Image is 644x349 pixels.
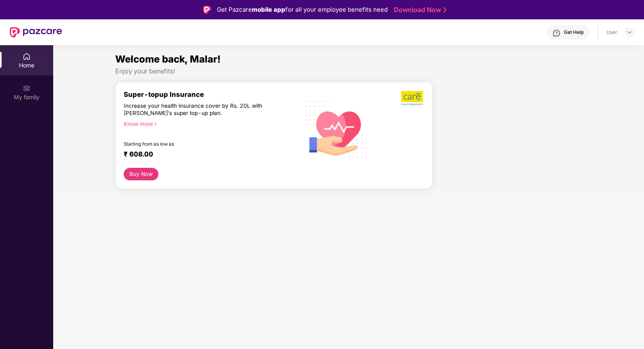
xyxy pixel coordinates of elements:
[553,29,561,37] img: svg+xml;base64,PHN2ZyBpZD0iSGVscC0zMngzMiIgeG1sbnM9Imh0dHA6Ly93d3cudzMub3JnLzIwMDAvc3ZnIiB3aWR0aD...
[115,67,582,75] div: Enjoy your benefits!
[252,6,285,13] strong: mobile app
[23,84,31,92] img: svg+xml;base64,PHN2ZyB3aWR0aD0iMjAiIGhlaWdodD0iMjAiIHZpZXdCb3g9IjAgMCAyMCAyMCIgZmlsbD0ibm9uZSIgeG...
[217,5,388,15] div: Get Pazcare for all your employee benefits need
[394,6,444,14] a: Download Now
[124,150,291,160] div: ₹ 608.00
[124,90,299,98] div: Super-topup Insurance
[626,29,633,36] img: svg+xml;base64,PHN2ZyBpZD0iRHJvcGRvd24tMzJ4MzIiIHhtbG5zPSJodHRwOi8vd3d3LnczLm9yZy8yMDAwL3N2ZyIgd2...
[10,27,62,38] img: New Pazcare Logo
[124,120,294,126] div: Know more
[124,168,158,180] button: Buy Now
[115,53,221,65] span: Welcome back, Malar!
[443,6,447,14] img: Stroke
[23,52,31,61] img: svg+xml;base64,PHN2ZyBpZD0iSG9tZSIgeG1sbnM9Imh0dHA6Ly93d3cudzMub3JnLzIwMDAvc3ZnIiB3aWR0aD0iMjAiIG...
[153,122,158,126] span: right
[203,6,211,14] img: Logo
[124,141,264,147] div: Starting from as low as
[299,91,374,167] img: svg+xml;base64,PHN2ZyB4bWxucz0iaHR0cDovL3d3dy53My5vcmcvMjAwMC9zdmciIHhtbG5zOnhsaW5rPSJodHRwOi8vd3...
[607,29,617,36] div: User
[564,29,584,36] div: Get Help
[401,90,424,106] img: b5dec4f62d2307b9de63beb79f102df3.png
[124,102,264,117] div: Increase your health insurance cover by Rs. 20L with [PERSON_NAME]’s super top-up plan.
